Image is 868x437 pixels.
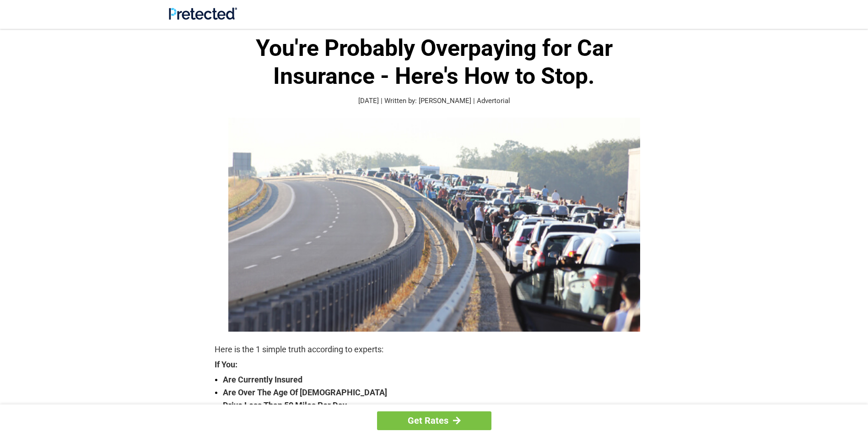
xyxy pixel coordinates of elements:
strong: Are Currently Insured [223,373,654,386]
strong: If You: [215,361,654,369]
img: Site Logo [169,7,237,20]
strong: Drive Less Than 50 Miles Per Day [223,399,654,412]
strong: Are Over The Age Of [DEMOGRAPHIC_DATA] [223,386,654,399]
p: Here is the 1 simple truth according to experts: [215,343,654,356]
a: Site Logo [169,13,237,22]
a: Get Rates [377,411,491,430]
h1: You're Probably Overpaying for Car Insurance - Here's How to Stop. [215,34,654,90]
p: [DATE] | Written by: [PERSON_NAME] | Advertorial [215,96,654,106]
